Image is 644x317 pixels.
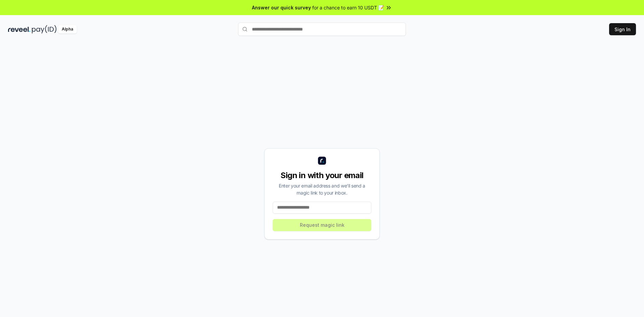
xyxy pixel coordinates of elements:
[609,23,636,35] button: Sign In
[318,157,326,165] img: logo_small
[273,182,371,196] div: Enter your email address and we’ll send a magic link to your inbox.
[273,170,371,181] div: Sign in with your email
[252,4,311,11] span: Answer our quick survey
[8,25,31,34] img: reveel_dark
[312,4,384,11] span: for a chance to earn 10 USDT 📝
[58,25,77,34] div: Alpha
[32,25,57,34] img: pay_id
